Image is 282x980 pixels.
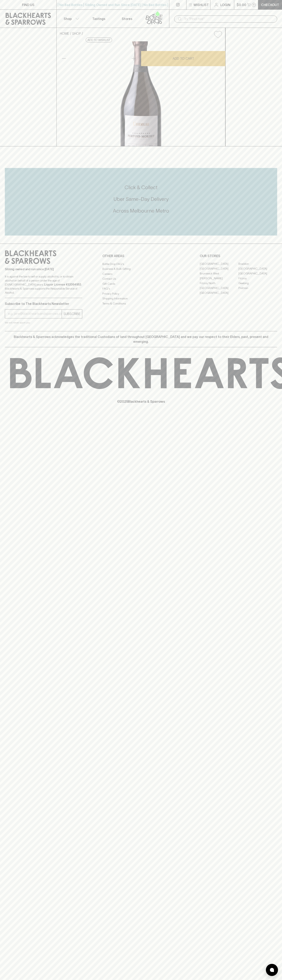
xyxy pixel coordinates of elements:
a: [GEOGRAPHIC_DATA] [200,262,238,266]
a: Braddon [238,262,277,266]
a: Geelong [238,281,277,286]
a: Bottle Drop FAQ's [102,262,180,266]
a: FAQ's [102,286,180,291]
a: Contact Us [102,276,180,281]
button: Add to wishlist [86,38,112,42]
a: Fitzroy [238,276,277,281]
img: bubble-icon [270,968,274,972]
p: OTHER AREAS [102,253,180,258]
strong: Liquor License #32064953 [44,283,81,286]
a: Prahran [238,286,277,291]
p: SUBSCRIBE [63,311,80,316]
div: Call to action block [5,168,277,236]
p: Wishlist [194,2,209,7]
p: OUR STORES [200,253,277,258]
button: SUBSCRIBE [62,310,82,318]
p: 0 [253,4,255,6]
p: We will never spam you [5,321,82,325]
p: It is against the law to sell or supply alcohol to, or to obtain alcohol on behalf of a person un... [5,274,82,295]
p: Subscribe to The Blackhearts Newsletter [5,301,82,306]
a: Gift Cards [102,281,180,286]
p: ADD TO CART [173,56,194,61]
a: [GEOGRAPHIC_DATA] [200,286,238,291]
input: Try "Pinot noir" [184,16,274,22]
a: [GEOGRAPHIC_DATA] [238,266,277,271]
a: Stores [113,10,141,28]
a: SHOP [72,32,81,35]
a: Fitzroy North [200,281,238,286]
p: FIND US [22,2,34,7]
a: Tastings [85,10,113,28]
a: HOME [60,32,69,35]
p: Sibling owned and run since [DATE] [5,267,82,271]
p: Shop [64,16,72,21]
p: Login [220,2,230,7]
h5: Click & Collect [5,184,277,191]
img: 41004.png [57,41,225,146]
button: Shop [57,10,85,28]
a: Terms & Conditions [102,301,180,306]
h5: Across Melbourne Metro [5,207,277,214]
a: Privacy Policy [102,291,180,296]
p: Checkout [261,2,279,7]
a: Brunswick West [200,271,238,276]
a: [PERSON_NAME] [200,276,238,281]
p: $0.00 [237,2,246,7]
p: Tastings [92,16,105,21]
input: e.g. jane@blackheartsandsparrows.com.au [8,311,62,317]
a: [GEOGRAPHIC_DATA] [200,266,238,271]
button: Add to wishlist [212,29,224,40]
a: Careers [102,271,180,276]
a: Shipping Information [102,296,180,301]
a: [GEOGRAPHIC_DATA] [200,291,238,295]
button: ADD TO CART [141,51,225,66]
h5: Uber Same-Day Delivery [5,196,277,202]
p: Blackhearts & Sparrows acknowledges the traditional Custodians of land throughout [GEOGRAPHIC_DAT... [8,334,274,344]
p: Stores [122,16,132,21]
a: Business & Bulk Gifting [102,267,180,271]
a: [GEOGRAPHIC_DATA] [238,271,277,276]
